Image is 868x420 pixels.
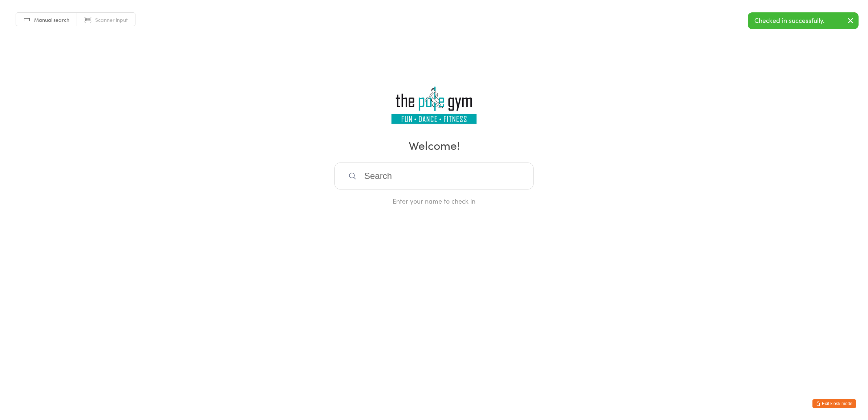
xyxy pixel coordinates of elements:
div: Enter your name to check in [334,196,534,205]
div: Checked in successfully. [748,12,859,29]
button: Exit kiosk mode [812,399,856,408]
input: Search [334,163,534,189]
h2: Welcome! [7,137,861,153]
span: Scanner input [95,16,128,23]
img: The Pole Gym [389,84,479,127]
span: Manual search [34,16,69,23]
